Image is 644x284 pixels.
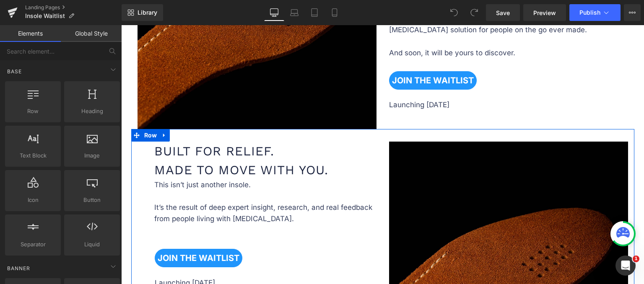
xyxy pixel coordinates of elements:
a: Tablet [304,4,325,21]
span: Icon [8,196,58,204]
span: Save [496,8,510,17]
a: Desktop [264,4,284,21]
a: Global Style [61,25,122,42]
span: Insole Waitlist [25,13,65,19]
a: Expand / Collapse [38,104,49,116]
span: Heading [67,107,117,116]
span: Separator [8,240,58,249]
span: Preview [533,8,556,17]
a: JOIN THE WAITLIST [34,224,121,242]
span: Row [21,104,38,116]
p: Launching [DATE] [34,252,249,263]
a: JOIN THE WAITLIST [268,46,356,65]
a: New Library [122,4,163,21]
p: Launching [DATE] [268,74,501,85]
span: Row [8,107,58,116]
span: Banner [6,264,31,272]
button: Undo [446,4,462,21]
span: Library [138,9,157,16]
span: Publish [579,9,600,16]
p: This isn’t just another insole. It’s the result of deep expert insight, research, and real feedba... [33,154,255,211]
span: 1 [633,256,639,262]
span: Liquid [67,240,117,249]
span: Base [6,67,23,75]
span: Button [67,196,117,204]
button: More [624,4,641,21]
iframe: Intercom live chat [615,256,636,276]
a: Preview [523,4,566,21]
button: Publish [569,4,621,21]
div: To enrich screen reader interactions, please activate Accessibility in Grammarly extension settings [34,252,249,263]
a: Laptop [284,4,304,21]
span: Text Block [8,151,58,160]
span: Image [67,151,117,160]
button: Redo [466,4,483,21]
a: Landing Pages [25,4,122,11]
span: JOIN THE WAITLIST [271,50,353,60]
div: To enrich screen reader interactions, please activate Accessibility in Grammarly extension settings [33,154,255,211]
h1: Built for Relief. Made to Move With You. [33,116,257,154]
span: JOIN THE WAITLIST [36,228,118,238]
a: Mobile [325,4,345,21]
div: To enrich screen reader interactions, please activate Accessibility in Grammarly extension settings [33,116,257,154]
div: To enrich screen reader interactions, please activate Accessibility in Grammarly extension settings [268,74,501,85]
